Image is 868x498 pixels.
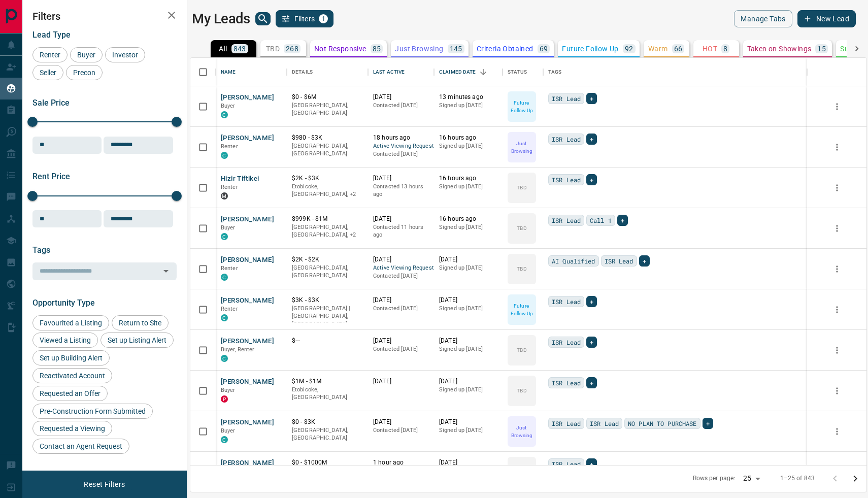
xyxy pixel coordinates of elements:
[32,386,108,401] div: Requested an Offer
[36,319,106,327] span: Favourited a Listing
[373,223,429,239] p: Contacted 11 hours ago
[439,174,497,183] p: 16 hours ago
[266,45,280,52] p: TBD
[643,256,646,266] span: +
[552,378,581,388] span: ISR Lead
[548,58,562,86] div: Tags
[221,111,228,118] div: condos.ca
[562,45,618,52] p: Future Follow Up
[221,103,236,109] span: Buyer
[439,142,497,150] p: Signed up [DATE]
[36,69,60,77] span: Seller
[517,184,526,191] p: TBD
[104,336,170,344] span: Set up Listing Alert
[621,215,624,225] span: +
[32,315,109,330] div: Favourited a Listing
[292,296,363,305] p: $3K - $3K
[101,333,174,348] div: Set up Listing Alert
[373,150,429,158] p: Contacted [DATE]
[233,45,246,52] p: 843
[706,418,710,428] span: +
[476,65,490,79] button: Sort
[292,183,363,198] p: East End, Toronto
[36,442,126,450] span: Contact an Agent Request
[287,58,368,86] div: Details
[439,418,497,426] p: [DATE]
[216,58,287,86] div: Name
[221,296,274,306] button: [PERSON_NAME]
[36,336,94,344] span: Viewed a Listing
[77,476,131,493] button: Reset Filters
[552,296,581,307] span: ISR Lead
[434,58,503,86] div: Claimed Date
[292,386,363,402] p: Etobicoke, [GEOGRAPHIC_DATA]
[586,337,597,348] div: +
[590,378,593,388] span: +
[373,296,429,305] p: [DATE]
[509,302,535,317] p: Future Follow Up
[373,426,429,435] p: Contacted [DATE]
[368,58,434,86] div: Last Active
[373,345,429,353] p: Contacted [DATE]
[552,256,595,266] span: AI Qualified
[221,377,274,387] button: [PERSON_NAME]
[221,274,228,281] div: condos.ca
[797,10,856,27] button: New Lead
[32,404,153,419] div: Pre-Construction Form Submitted
[276,10,334,27] button: Filters1
[605,256,633,266] span: ISR Lead
[221,427,236,434] span: Buyer
[590,93,593,104] span: +
[508,58,527,86] div: Status
[219,45,227,52] p: All
[373,264,429,273] span: Active Viewing Request
[32,421,112,436] div: Requested a Viewing
[817,45,826,52] p: 15
[829,221,845,236] button: more
[32,350,110,366] div: Set up Building Alert
[221,224,236,231] span: Buyer
[373,255,429,264] p: [DATE]
[590,459,593,469] span: +
[590,134,593,144] span: +
[590,337,593,347] span: +
[439,215,497,223] p: 16 hours ago
[586,377,597,388] div: +
[703,418,713,429] div: +
[439,377,497,386] p: [DATE]
[509,424,535,439] p: Just Browsing
[221,143,238,150] span: Renter
[32,172,70,181] span: Rent Price
[373,102,429,110] p: Contacted [DATE]
[221,58,236,86] div: Name
[439,426,497,435] p: Signed up [DATE]
[439,458,497,467] p: [DATE]
[552,337,581,347] span: ISR Lead
[221,265,238,272] span: Renter
[221,192,228,200] div: mrloft.ca
[36,354,106,362] span: Set up Building Alert
[70,47,103,62] div: Buyer
[221,215,274,224] button: [PERSON_NAME]
[292,102,363,117] p: [GEOGRAPHIC_DATA], [GEOGRAPHIC_DATA]
[32,298,95,308] span: Opportunity Type
[552,93,581,104] span: ISR Lead
[221,314,228,321] div: condos.ca
[192,11,250,27] h1: My Leads
[292,142,363,158] p: [GEOGRAPHIC_DATA], [GEOGRAPHIC_DATA]
[36,51,64,59] span: Renter
[32,98,70,108] span: Sale Price
[292,174,363,183] p: $2K - $3K
[373,337,429,345] p: [DATE]
[373,458,429,467] p: 1 hour ago
[32,245,50,255] span: Tags
[540,45,548,52] p: 69
[115,319,165,327] span: Return to Site
[439,305,497,313] p: Signed up [DATE]
[292,223,363,239] p: North York, Richmond Hill
[552,215,581,225] span: ISR Lead
[586,296,597,307] div: +
[674,45,683,52] p: 66
[292,255,363,264] p: $2K - $2K
[693,474,736,483] p: Rows per page:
